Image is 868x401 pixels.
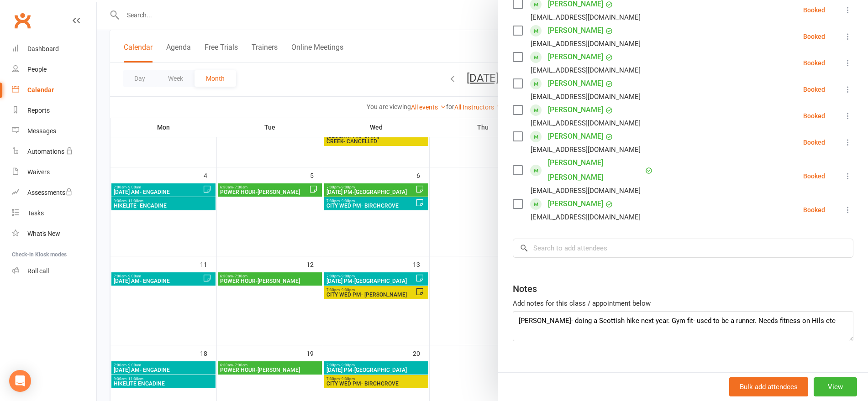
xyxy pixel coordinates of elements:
a: What's New [12,224,96,244]
div: Notes [513,282,537,295]
a: [PERSON_NAME] [548,76,603,91]
div: Booked [803,207,825,213]
div: Booked [803,33,825,40]
div: Open Intercom Messenger [9,370,31,392]
a: [PERSON_NAME] [548,197,603,211]
div: What's New [27,230,60,237]
a: Messages [12,121,96,141]
div: Tasks [27,209,44,217]
a: Roll call [12,261,96,281]
a: Waivers [12,162,96,182]
a: [PERSON_NAME] [548,23,603,38]
div: Booked [803,173,825,179]
div: Reports [27,107,50,114]
div: Assessments [27,189,73,196]
a: Automations [12,141,96,162]
div: Messages [27,127,56,135]
div: Add notes for this class / appointment below [513,298,853,309]
a: Assessments [12,182,96,203]
input: Search to add attendees [513,239,853,258]
div: Dashboard [27,45,59,52]
div: Booked [803,7,825,13]
div: [EMAIL_ADDRESS][DOMAIN_NAME] [531,144,641,156]
a: Tasks [12,203,96,224]
div: [EMAIL_ADDRESS][DOMAIN_NAME] [531,117,641,129]
div: Booked [803,139,825,146]
a: People [12,59,96,80]
a: Dashboard [12,39,96,59]
div: Booked [803,60,825,66]
a: [PERSON_NAME] [548,103,603,117]
div: [EMAIL_ADDRESS][DOMAIN_NAME] [531,91,641,103]
div: People [27,66,47,73]
a: [PERSON_NAME] [548,50,603,64]
a: Calendar [12,80,96,100]
div: Booked [803,86,825,93]
div: [EMAIL_ADDRESS][DOMAIN_NAME] [531,185,641,197]
div: [EMAIL_ADDRESS][DOMAIN_NAME] [531,211,641,223]
div: [EMAIL_ADDRESS][DOMAIN_NAME] [531,11,641,23]
button: View [814,377,857,396]
div: Waivers [27,168,50,176]
a: Reports [12,100,96,121]
div: [EMAIL_ADDRESS][DOMAIN_NAME] [531,64,641,76]
a: [PERSON_NAME] [548,129,603,144]
div: Roll call [27,267,49,275]
div: Calendar [27,86,54,94]
button: Bulk add attendees [729,377,808,396]
div: [EMAIL_ADDRESS][DOMAIN_NAME] [531,38,641,50]
a: [PERSON_NAME] [PERSON_NAME] [548,156,643,185]
div: Automations [27,148,64,155]
div: Booked [803,113,825,119]
a: Clubworx [11,9,34,32]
